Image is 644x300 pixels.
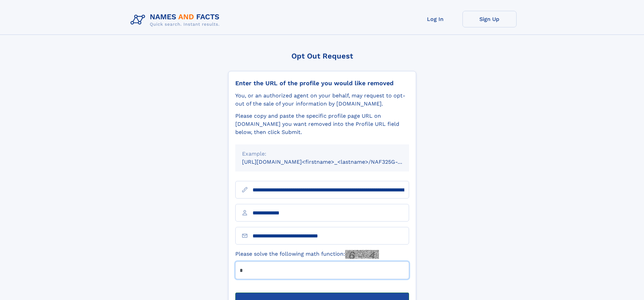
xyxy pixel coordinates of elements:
[235,112,409,136] div: Please copy and paste the specific profile page URL on [DOMAIN_NAME] you want removed into the Pr...
[242,150,402,158] div: Example:
[462,11,517,27] a: Sign Up
[242,159,422,165] small: [URL][DOMAIN_NAME]<firstname>_<lastname>/NAF325G-xxxxxxxx
[235,79,409,87] div: Enter the URL of the profile you would like removed
[235,92,409,108] div: You, or an authorized agent on your behalf, may request to opt-out of the sale of your informatio...
[128,11,225,29] img: Logo Names and Facts
[228,52,416,60] div: Opt Out Request
[408,11,462,27] a: Log In
[235,250,379,259] label: Please solve the following math function:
